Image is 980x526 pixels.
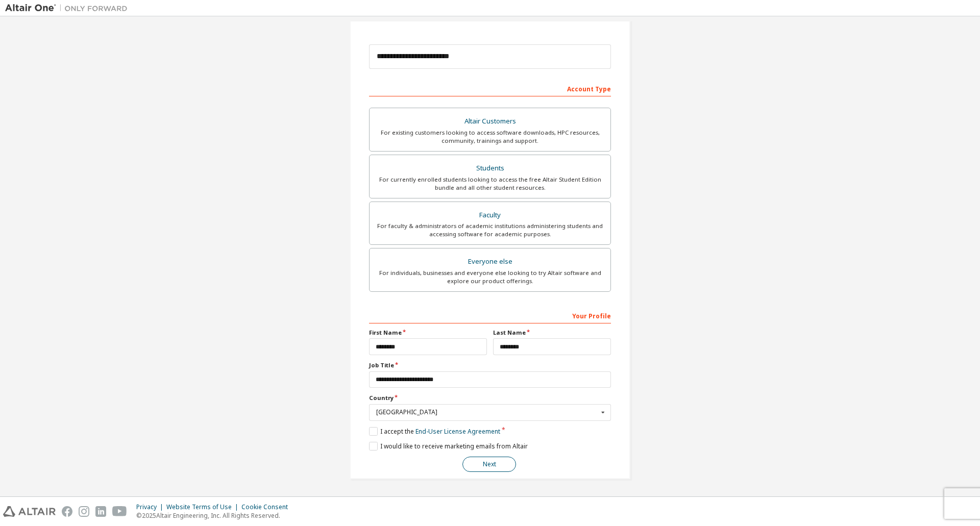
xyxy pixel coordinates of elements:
div: Students [376,161,604,176]
button: Next [462,457,516,472]
div: Altair Customers [376,114,604,129]
label: Country [369,394,611,402]
div: [GEOGRAPHIC_DATA] [376,409,598,415]
div: For faculty & administrators of academic institutions administering students and accessing softwa... [376,222,604,238]
img: instagram.svg [79,506,89,517]
img: youtube.svg [112,506,127,517]
div: Account Type [369,80,611,96]
label: Job Title [369,361,611,369]
img: altair_logo.svg [3,506,56,517]
div: For individuals, businesses and everyone else looking to try Altair software and explore our prod... [376,269,604,285]
a: End-User License Agreement [415,427,500,436]
img: facebook.svg [62,506,72,517]
div: Cookie Consent [241,503,294,511]
div: Your Profile [369,307,611,323]
div: Faculty [376,208,604,222]
div: For existing customers looking to access software downloads, HPC resources, community, trainings ... [376,129,604,145]
div: Privacy [136,503,166,511]
div: Everyone else [376,255,604,269]
div: Read and acccept EULA to continue [369,457,611,472]
img: Altair One [5,3,133,13]
div: For currently enrolled students looking to access the free Altair Student Edition bundle and all ... [376,176,604,192]
label: I would like to receive marketing emails from Altair [369,442,528,450]
label: I accept the [369,427,500,436]
div: Website Terms of Use [166,503,241,511]
p: © 2025 Altair Engineering, Inc. All Rights Reserved. [136,511,294,520]
label: First Name [369,329,487,337]
label: Last Name [493,329,611,337]
img: linkedin.svg [95,506,106,517]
